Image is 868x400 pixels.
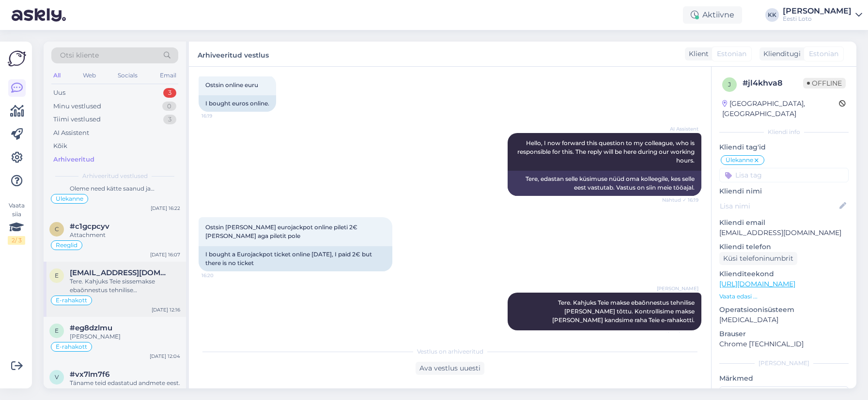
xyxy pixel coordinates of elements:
[717,49,746,59] span: Estonian
[55,225,59,233] span: c
[56,196,83,202] span: Ülekanne
[719,305,849,315] p: Operatsioonisüsteem
[719,242,849,252] p: Kliendi telefon
[70,379,180,396] div: Täname teid edastatud andmete eest. Kontrollime makse üle ja võtame teiega ühendust esimesel võim...
[508,171,701,196] div: Tere, edastan selle küsimuse nüüd oma kolleegile, kes selle eest vastutab. Vastus on siin meie tö...
[53,141,67,151] div: Kõik
[8,201,25,245] div: Vaata siia
[53,128,89,138] div: AI Assistent
[722,99,839,119] div: [GEOGRAPHIC_DATA], [GEOGRAPHIC_DATA]
[201,272,238,279] span: 16:20
[783,7,852,15] div: [PERSON_NAME]
[809,49,838,59] span: Estonian
[662,125,698,133] span: AI Assistent
[60,50,99,60] span: Otsi kliente
[552,299,696,324] span: Tere. Kahjuks Teie makse ebaõnnestus tehnilise [PERSON_NAME] tõttu. Kontrollisime makse [PERSON_N...
[719,280,795,288] a: [URL][DOMAIN_NAME]
[8,236,25,245] div: 2 / 3
[8,49,26,68] img: Askly Logo
[719,218,849,228] p: Kliendi email
[201,112,238,119] span: 16:19
[198,47,269,60] label: Arhiveeritud vestlus
[51,69,62,82] div: All
[158,69,178,82] div: Email
[719,315,849,325] p: [MEDICAL_DATA]
[70,324,112,332] span: #eg8dzlmu
[719,339,849,349] p: Chrome [TECHNICAL_ID]
[55,327,59,334] span: e
[719,329,849,339] p: Brauser
[55,373,59,381] span: v
[150,251,180,258] div: [DATE] 16:07
[416,362,484,375] div: Ava vestlus uuesti
[765,8,779,22] div: KK
[82,172,148,180] span: Arhiveeritud vestlused
[81,69,98,82] div: Web
[417,347,483,356] span: Vestlus on arhiveeritud
[163,88,176,98] div: 3
[726,157,753,163] span: Ülekanne
[803,78,846,89] span: Offline
[53,88,65,98] div: Uus
[719,373,849,384] p: Märkmed
[783,7,862,23] a: [PERSON_NAME]Eesti Loto
[662,196,698,204] span: Nähtud ✓ 16:19
[56,242,77,248] span: Reeglid
[199,95,276,112] div: I bought euros online.
[163,115,176,124] div: 3
[783,15,852,23] div: Eesti Loto
[53,115,101,124] div: Tiimi vestlused
[657,285,698,292] span: [PERSON_NAME]
[70,231,180,239] div: Attachment
[151,205,180,212] div: [DATE] 16:22
[70,370,109,379] span: #vx7lm7f6
[70,277,180,295] div: Tere. Kahjuks Teie sissemakse ebaõnnestus tehnilise [PERSON_NAME] tõttu. Kontrollisime tehingu [P...
[70,222,109,231] span: #c1gcpcyv
[743,77,803,89] div: # jl4khva8
[162,102,176,111] div: 0
[719,252,797,265] div: Küsi telefoninumbrit
[70,268,170,277] span: el_wanted@mail.ru
[720,201,837,211] input: Lisa nimi
[728,81,731,88] span: j
[56,297,87,303] span: E-rahakott
[53,102,101,111] div: Minu vestlused
[70,332,180,341] div: [PERSON_NAME]
[661,331,698,338] span: Nähtud ✓ 16:22
[199,246,392,271] div: I bought a Eurojackpot ticket online [DATE], I paid 2€ but there is no ticket
[719,168,849,182] input: Lisa tag
[152,306,180,313] div: [DATE] 12:16
[205,81,258,89] span: Ostsin online euru
[719,128,849,136] div: Kliendi info
[53,155,94,164] div: Arhiveeritud
[517,139,696,164] span: Hello, I now forward this question to my colleague, who is responsible for this. The reply will b...
[719,228,849,238] p: [EMAIL_ADDRESS][DOMAIN_NAME]
[759,49,801,59] div: Klienditugi
[116,69,139,82] div: Socials
[150,353,180,360] div: [DATE] 12:04
[719,186,849,196] p: Kliendi nimi
[683,6,742,24] div: Aktiivne
[205,223,359,239] span: Ostsin [PERSON_NAME] eurojackpot online pileti 2€ [PERSON_NAME] aga piletit pole
[719,359,849,368] div: [PERSON_NAME]
[56,344,87,350] span: E-rahakott
[685,49,709,59] div: Klient
[719,269,849,279] p: Klienditeekond
[719,292,849,301] p: Vaata edasi ...
[719,142,849,152] p: Kliendi tag'id
[55,272,59,279] span: e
